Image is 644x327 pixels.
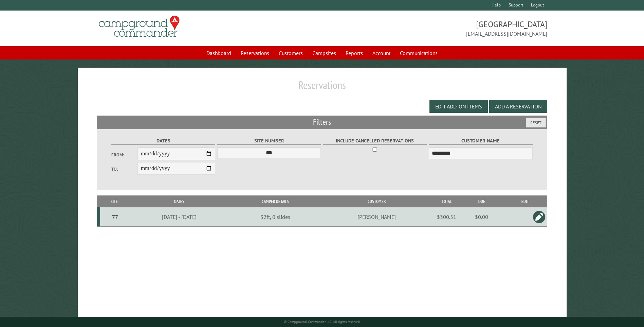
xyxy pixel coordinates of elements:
[231,207,320,227] td: 32ft, 0 slides
[433,207,460,227] td: $300.51
[320,207,433,227] td: [PERSON_NAME]
[323,137,427,145] label: Include Cancelled Reservations
[489,100,547,113] button: Add a Reservation
[308,47,340,59] a: Campsites
[97,79,547,97] h1: Reservations
[275,47,307,59] a: Customers
[342,47,367,59] a: Reports
[97,116,547,128] h2: Filters
[460,195,503,207] th: Due
[503,195,547,207] th: Edit
[284,320,361,324] small: © Campground Commander LLC. All rights reserved.
[237,47,273,59] a: Reservations
[100,195,128,207] th: Site
[429,100,488,113] button: Edit Add-on Items
[128,195,231,207] th: Dates
[231,195,320,207] th: Camper Details
[111,166,137,172] label: To:
[111,137,215,145] label: Dates
[429,137,532,145] label: Customer Name
[320,195,433,207] th: Customer
[396,47,442,59] a: Communications
[433,195,460,207] th: Total
[111,152,137,158] label: From:
[460,207,503,227] td: $0.00
[217,137,321,145] label: Site Number
[322,19,547,38] span: [GEOGRAPHIC_DATA] [EMAIL_ADDRESS][DOMAIN_NAME]
[97,13,182,40] img: Campground Commander
[103,213,127,220] div: 77
[129,213,229,220] div: [DATE] - [DATE]
[202,47,235,59] a: Dashboard
[368,47,394,59] a: Account
[526,118,546,127] button: Reset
